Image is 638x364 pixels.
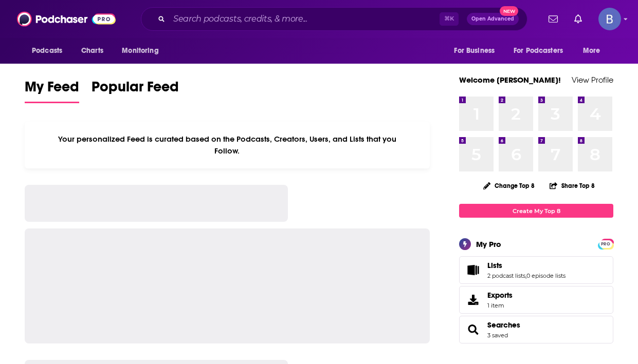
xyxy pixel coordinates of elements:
[598,8,621,30] img: User Profile
[447,41,507,61] button: open menu
[25,41,76,61] button: open menu
[487,320,520,330] a: Searches
[459,75,561,85] a: Welcome [PERSON_NAME]!
[440,12,459,26] span: ⌘ K
[476,239,501,249] div: My Pro
[459,204,613,218] a: Create My Top 8
[459,316,613,343] span: Searches
[25,122,430,168] div: Your personalized Feed is curated based on the Podcasts, Creators, Users, and Lists that you Follow.
[570,10,586,28] a: Show notifications dropdown
[487,302,513,309] span: 1 item
[507,41,578,61] button: open menu
[463,322,483,337] a: Searches
[459,256,613,284] span: Lists
[583,44,600,58] span: More
[141,7,527,31] div: Search podcasts, credits, & more...
[599,240,612,248] span: PRO
[115,41,172,61] button: open menu
[25,78,79,102] span: My Feed
[487,332,508,339] a: 3 saved
[598,8,621,30] span: Logged in as BTallent
[544,10,562,28] a: Show notifications dropdown
[576,41,613,61] button: open menu
[487,261,566,270] a: Lists
[17,9,116,29] img: Podchaser - Follow, Share and Rate Podcasts
[572,75,613,85] a: View Profile
[487,291,513,300] span: Exports
[92,78,179,103] a: Popular Feed
[487,272,525,279] a: 2 podcast lists
[463,293,483,307] span: Exports
[122,44,158,58] span: Monitoring
[549,176,595,196] button: Share Top 8
[75,41,110,61] a: Charts
[32,44,62,58] span: Podcasts
[525,272,526,279] span: ,
[92,78,179,102] span: Popular Feed
[169,11,440,27] input: Search podcasts, credits, & more...
[487,261,502,270] span: Lists
[526,272,566,279] a: 0 episode lists
[459,286,613,314] a: Exports
[500,6,518,16] span: New
[463,263,483,277] a: Lists
[599,240,612,247] a: PRO
[598,8,621,30] button: Show profile menu
[477,179,541,192] button: Change Top 8
[25,78,79,103] a: My Feed
[81,44,103,58] span: Charts
[454,44,495,58] span: For Business
[471,16,514,22] span: Open Advanced
[467,13,519,25] button: Open AdvancedNew
[514,44,563,58] span: For Podcasters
